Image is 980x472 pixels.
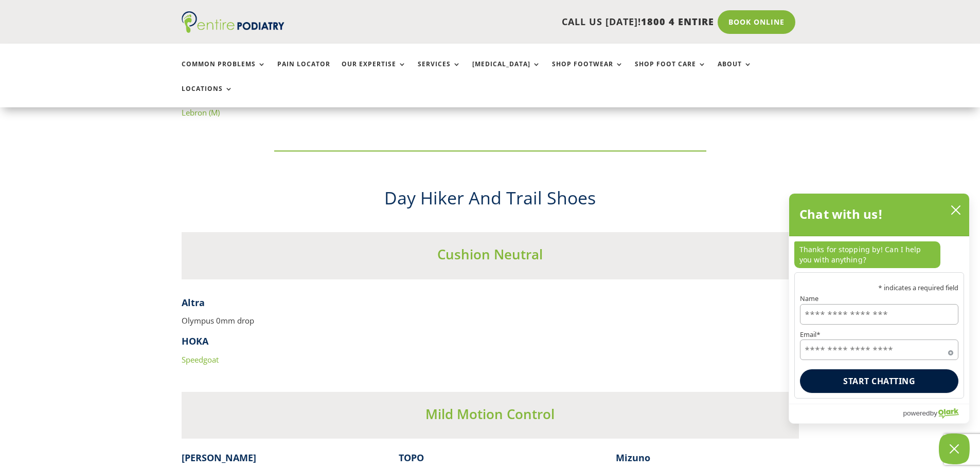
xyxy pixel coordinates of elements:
[182,107,220,118] a: Lebron (M)
[939,433,970,464] button: Close Chatbox
[800,339,958,360] input: Email
[789,193,970,424] div: olark chatbox
[182,85,233,107] a: Locations
[472,61,541,83] a: [MEDICAL_DATA]
[903,404,969,423] a: Powered by Olark
[635,61,706,83] a: Shop Foot Care
[948,348,953,353] span: Required field
[418,61,461,83] a: Services
[800,369,958,393] button: Start chatting
[182,296,205,309] strong: Altra
[182,451,365,469] h4: [PERSON_NAME]
[552,61,623,83] a: Shop Footwear
[794,241,940,268] p: Thanks for stopping by! Can I help you with anything?
[182,314,799,335] p: Olympus 0mm drop
[182,186,799,216] h2: Day Hiker And Trail Shoes
[182,25,284,35] a: Entire Podiatry
[324,15,714,29] p: CALL US [DATE]!
[718,10,795,34] a: Book Online
[800,295,958,302] label: Name
[182,335,208,347] strong: HOKA
[789,236,969,272] div: chat
[948,202,964,218] button: close chatbox
[182,354,219,365] a: Speedgoat
[799,204,883,224] h2: Chat with us!
[399,451,582,469] h4: TOPO
[641,15,714,28] span: 1800 4 ENTIRE
[718,61,752,83] a: About
[800,285,958,291] p: * indicates a required field
[800,304,958,325] input: Name
[616,451,799,469] h4: Mizuno
[342,61,406,83] a: Our Expertise
[182,11,284,33] img: logo (1)
[182,61,266,83] a: Common Problems
[800,331,958,338] label: Email*
[903,407,930,420] span: powered
[182,405,799,428] h3: Mild Motion Control
[277,61,330,83] a: Pain Locator
[182,245,799,269] h3: Cushion Neutral
[930,407,937,420] span: by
